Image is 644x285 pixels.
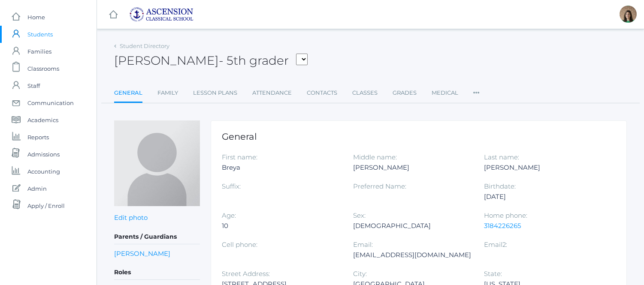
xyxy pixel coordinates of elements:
[484,162,602,173] div: [PERSON_NAME]
[222,270,270,278] label: Street Address:
[222,211,236,219] label: Age:
[114,84,142,103] a: General
[222,153,257,161] label: First name:
[27,163,60,180] span: Accounting
[114,54,308,67] h2: [PERSON_NAME]
[27,94,74,111] span: Communication
[484,270,502,278] label: State:
[353,270,367,278] label: City:
[114,249,170,258] a: [PERSON_NAME]
[353,250,472,260] div: [EMAIL_ADDRESS][DOMAIN_NAME]
[193,84,237,102] a: Lesson Plans
[27,129,49,146] span: Reports
[353,211,366,219] label: Sex:
[129,7,194,22] img: 2_ascension-logo-blue.jpg
[222,240,257,249] label: Cell phone:
[222,221,340,231] div: 10
[27,77,40,94] span: Staff
[484,211,527,219] label: Home phone:
[393,84,417,102] a: Grades
[27,197,65,214] span: Apply / Enroll
[27,43,51,60] span: Families
[27,9,45,26] span: Home
[27,180,47,197] span: Admin
[484,222,521,230] a: 3184226265
[353,182,406,190] label: Preferred Name:
[353,162,472,173] div: [PERSON_NAME]
[27,60,59,77] span: Classrooms
[222,182,241,190] label: Suffix:
[27,146,60,163] span: Admissions
[114,265,200,280] h5: Roles
[120,42,169,49] a: Student Directory
[484,153,519,161] label: Last name:
[114,230,200,244] h5: Parents / Guardians
[252,84,292,102] a: Attendance
[620,6,637,23] div: Jenna Adams
[219,53,289,68] span: - 5th grader
[352,84,378,102] a: Classes
[114,213,148,222] a: Edit photo
[307,84,337,102] a: Contacts
[27,111,58,129] span: Academics
[222,162,340,173] div: Breya
[353,221,472,231] div: [DEMOGRAPHIC_DATA]
[484,240,507,249] label: Email2:
[484,192,602,202] div: [DATE]
[27,26,53,43] span: Students
[484,182,516,190] label: Birthdate:
[353,240,373,249] label: Email:
[157,84,178,102] a: Family
[222,132,616,141] h1: General
[432,84,458,102] a: Medical
[114,120,200,206] img: Breya Kay
[353,153,397,161] label: Middle name:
